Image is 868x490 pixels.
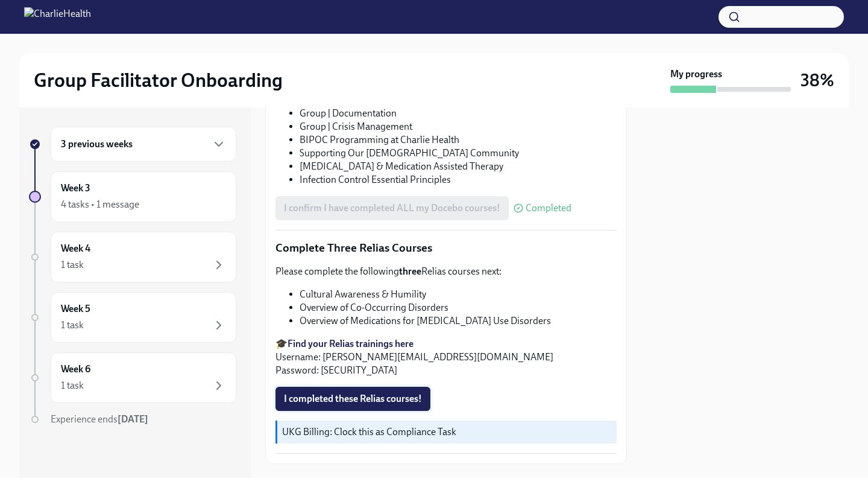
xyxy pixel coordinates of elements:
div: 4 tasks • 1 message [61,198,139,211]
li: Infection Control Essential Principles [300,173,617,186]
a: Week 34 tasks • 1 message [29,171,236,222]
li: Cultural Awareness & Humility [300,288,617,301]
img: CharlieHealth [24,7,91,27]
span: Experience ends [51,413,148,425]
p: Please complete the following Relias courses next: [275,265,617,278]
h6: Week 4 [61,242,90,255]
strong: My progress [670,68,722,81]
h6: Week 6 [61,363,90,376]
p: UKG Billing: Clock this as Compliance Task [282,425,612,439]
a: Find your Relias trainings here [288,338,414,349]
a: Week 51 task [29,292,236,343]
strong: [DATE] [118,413,148,425]
strong: three [399,266,421,277]
span: I completed these Relias courses! [284,393,422,405]
li: Overview of Co-Occurring Disorders [300,301,617,314]
p: Complete Three Relias Courses [275,240,617,256]
li: Group | Crisis Management [300,120,617,133]
li: Overview of Medications for [MEDICAL_DATA] Use Disorders [300,314,617,328]
h6: 3 previous weeks [61,138,133,151]
h2: Group Facilitator Onboarding [34,68,283,92]
p: 🎓 Username: [PERSON_NAME][EMAIL_ADDRESS][DOMAIN_NAME] Password: [SECURITY_DATA] [275,337,617,377]
h3: 38% [800,69,834,91]
li: BIPOC Programming at Charlie Health [300,133,617,147]
button: I completed these Relias courses! [275,387,430,411]
div: 1 task [61,319,84,332]
li: Supporting Our [DEMOGRAPHIC_DATA] Community [300,147,617,160]
h6: Week 5 [61,302,90,316]
div: 3 previous weeks [51,127,236,162]
div: 1 task [61,379,84,392]
li: [MEDICAL_DATA] & Medication Assisted Therapy [300,160,617,173]
span: Completed [526,203,571,213]
h6: Week 3 [61,182,90,195]
a: Week 41 task [29,232,236,282]
li: Group | Documentation [300,107,617,120]
div: 1 task [61,258,84,272]
a: Week 61 task [29,352,236,403]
